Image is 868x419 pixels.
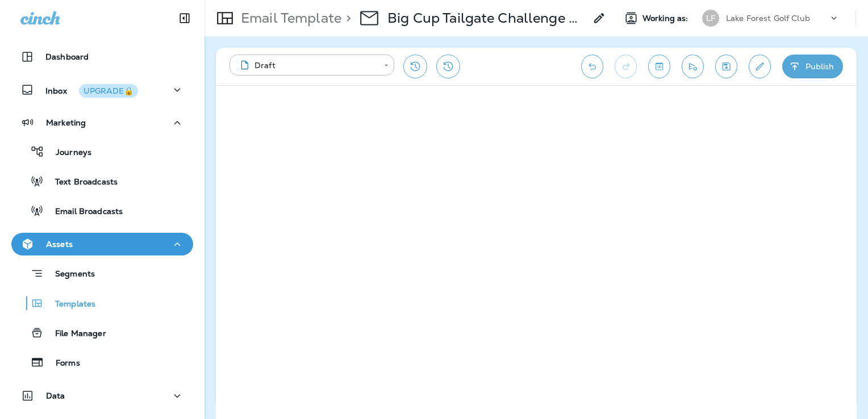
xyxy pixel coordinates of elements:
button: Dashboard [11,45,193,68]
div: LF [702,10,719,27]
button: Segments [11,261,193,286]
p: Templates [44,299,95,310]
button: Forms [11,350,193,374]
div: UPGRADE🔒 [84,87,133,95]
button: View Changelog [436,55,460,78]
button: Edit details [749,55,771,78]
p: Data [46,391,65,400]
button: Journeys [11,140,193,164]
button: UPGRADE🔒 [79,84,138,98]
p: Assets [46,240,73,249]
button: Text Broadcasts [11,169,193,193]
p: Segments [44,269,95,280]
button: Data [11,384,193,407]
button: Toggle preview [648,55,670,78]
p: Email Template [236,10,341,27]
p: Journeys [44,148,91,158]
button: InboxUPGRADE🔒 [11,78,193,101]
button: Collapse Sidebar [169,7,201,30]
p: Email Broadcasts [44,207,123,217]
p: Dashboard [45,52,89,61]
button: Templates [11,291,193,315]
button: Publish [782,55,843,78]
button: Undo [581,55,603,78]
button: File Manager [11,321,193,345]
p: Big Cup Tailgate Challenge 2025 - 10/25 [387,10,586,27]
div: Draft [237,60,376,71]
button: Save [715,55,737,78]
p: Inbox [45,84,138,96]
button: Assets [11,233,193,255]
p: File Manager [44,329,106,340]
p: > [341,10,351,27]
p: Lake Forest Golf Club [726,14,810,23]
p: Forms [44,358,80,369]
button: Send test email [682,55,704,78]
button: Restore from previous version [403,55,427,78]
span: Working as: [642,14,691,23]
p: Text Broadcasts [44,177,118,188]
button: Email Broadcasts [11,199,193,223]
p: Marketing [46,118,86,127]
button: Marketing [11,111,193,134]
